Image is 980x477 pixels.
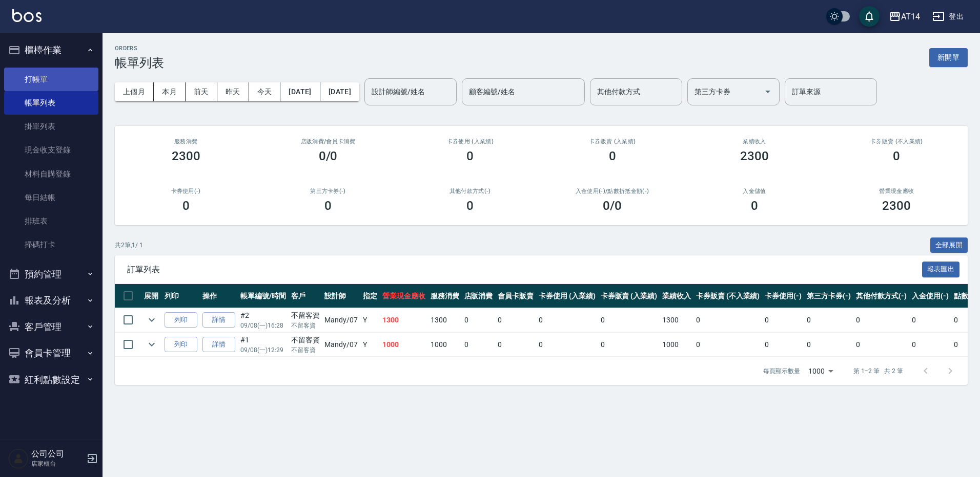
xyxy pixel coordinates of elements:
h2: 卡券販賣 (入業績) [554,138,671,145]
h3: 0 [324,199,332,213]
h5: 公司公司 [31,449,84,459]
td: 0 [598,308,660,332]
th: 營業現金應收 [380,284,428,308]
td: 0 [853,308,910,332]
button: Open [760,83,776,100]
h2: 卡券使用(-) [127,188,244,194]
th: 第三方卡券(-) [804,284,853,308]
a: 報表匯出 [922,264,960,274]
button: 列印 [165,312,197,328]
td: 0 [909,308,951,332]
a: 排班表 [4,209,98,233]
span: 訂單列表 [127,265,922,275]
td: Y [360,308,380,332]
button: 報表及分析 [4,287,98,314]
td: 0 [495,333,536,357]
button: [DATE] [320,82,359,101]
h2: 業績收入 [696,138,813,145]
td: 0 [853,333,910,357]
p: 第 1–2 筆 共 2 筆 [853,366,903,376]
td: 0 [762,308,804,332]
button: expand row [144,312,159,328]
button: 昨天 [217,82,249,101]
h3: 0 [893,149,900,163]
button: 今天 [249,82,281,101]
td: 1300 [428,308,462,332]
h3: 0 [466,149,474,163]
h3: 0 [751,199,758,213]
th: 客戶 [289,284,322,308]
button: save [859,6,880,27]
a: 詳情 [202,337,235,353]
td: 1300 [660,308,693,332]
a: 現金收支登錄 [4,138,98,162]
td: 0 [804,308,853,332]
h3: 2300 [172,149,200,163]
td: 0 [693,308,762,332]
th: 卡券販賣 (入業績) [598,284,660,308]
th: 展開 [141,284,162,308]
th: 卡券使用(-) [762,284,804,308]
h3: 2300 [882,199,911,213]
button: 列印 [165,337,197,353]
h3: 0 /0 [603,199,622,213]
td: Y [360,333,380,357]
button: 新開單 [929,48,968,67]
h3: 0 [609,149,616,163]
td: 0 [762,333,804,357]
button: 櫃檯作業 [4,37,98,63]
th: 卡券使用 (入業績) [536,284,598,308]
td: 0 [462,308,496,332]
td: 0 [598,333,660,357]
a: 掛單列表 [4,115,98,138]
th: 入金使用(-) [909,284,951,308]
button: 客戶管理 [4,314,98,340]
h2: ORDERS [115,45,164,52]
button: 預約管理 [4,261,98,288]
td: Mandy /07 [322,333,360,357]
th: 服務消費 [428,284,462,308]
td: 0 [495,308,536,332]
a: 新開單 [929,52,968,62]
h2: 店販消費 /會員卡消費 [269,138,386,145]
td: 0 [462,333,496,357]
h3: 帳單列表 [115,56,164,70]
button: [DATE] [280,82,320,101]
p: 不留客資 [291,321,320,330]
h2: 卡券使用 (入業績) [412,138,529,145]
a: 帳單列表 [4,91,98,115]
button: 會員卡管理 [4,340,98,366]
button: 前天 [186,82,217,101]
button: 全部展開 [930,237,968,253]
th: 列印 [162,284,200,308]
td: 1000 [380,333,428,357]
td: 1000 [428,333,462,357]
h2: 卡券販賣 (不入業績) [838,138,955,145]
th: 其他付款方式(-) [853,284,910,308]
p: 09/08 (一) 12:29 [240,345,286,355]
td: #2 [238,308,289,332]
p: 每頁顯示數量 [763,366,800,376]
h3: 2300 [740,149,769,163]
td: 0 [693,333,762,357]
h2: 入金儲值 [696,188,813,194]
td: 0 [804,333,853,357]
th: 設計師 [322,284,360,308]
button: 紅利點數設定 [4,366,98,393]
th: 會員卡販賣 [495,284,536,308]
button: 上個月 [115,82,154,101]
h3: 0 [182,199,190,213]
p: 店家櫃台 [31,459,84,468]
button: 本月 [154,82,186,101]
h2: 入金使用(-) /點數折抵金額(-) [554,188,671,194]
td: 1000 [660,333,693,357]
a: 打帳單 [4,68,98,91]
p: 不留客資 [291,345,320,355]
th: 帳單編號/時間 [238,284,289,308]
a: 材料自購登錄 [4,162,98,186]
button: AT14 [885,6,924,27]
button: 登出 [928,7,968,26]
th: 業績收入 [660,284,693,308]
div: 1000 [804,357,837,385]
div: 不留客資 [291,335,320,345]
